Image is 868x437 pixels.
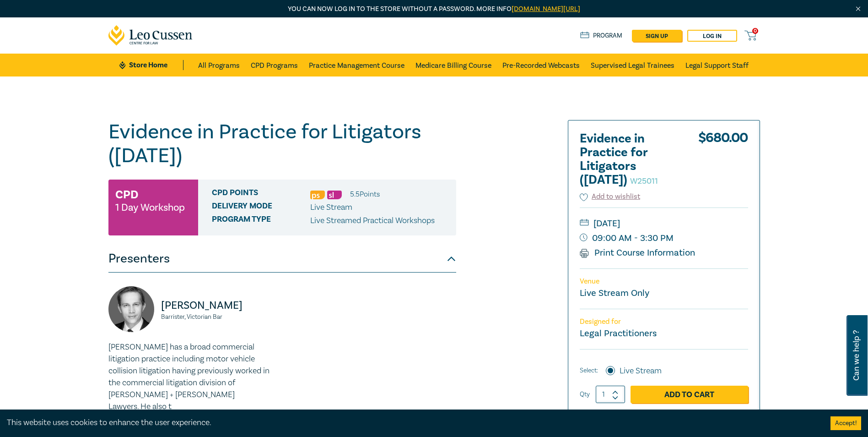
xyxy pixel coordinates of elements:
span: Can we help ? [852,321,861,390]
button: Add to wishlist [580,191,641,202]
a: CPD Programs [251,54,298,76]
a: Supervised Legal Trainees [591,54,674,76]
p: Venue [580,277,748,286]
a: Live Stream Only [580,287,649,299]
a: Add to Cart [631,386,748,403]
a: All Programs [198,54,240,76]
a: Store Home [119,60,183,70]
button: Presenters [108,245,456,273]
small: 09:00 AM - 3:30 PM [580,231,748,246]
a: sign up [632,30,682,42]
img: Close [854,5,862,13]
button: Accept cookies [830,416,861,430]
p: [PERSON_NAME] [161,298,277,313]
a: Legal Support Staff [685,54,749,76]
span: Delivery Mode [212,202,310,213]
span: Program type [212,215,310,227]
small: 1 Day Workshop [115,203,185,212]
span: Select: [580,366,598,376]
p: You can now log in to the store without a password. More info [108,4,760,14]
span: Live Stream [310,202,352,213]
img: Substantive Law [327,191,342,199]
a: Pre-Recorded Webcasts [502,54,580,76]
img: Professional Skills [310,191,325,199]
div: This website uses cookies to enhance the user experience. [7,417,817,429]
div: $ 680.00 [698,132,748,191]
small: Barrister, Victorian Bar [161,314,277,320]
h1: Evidence in Practice for Litigators ([DATE]) [108,120,456,168]
a: Log in [687,30,737,42]
small: W25011 [630,176,658,186]
p: Designed for [580,317,748,326]
label: Live Stream [620,365,662,377]
input: 1 [596,386,625,403]
a: Program [580,31,623,41]
small: [DATE] [580,216,748,231]
a: Print Course Information [580,247,695,259]
li: 5.5 Point s [350,188,380,200]
p: Live Streamed Practical Workshops [310,215,435,227]
h3: CPD [115,186,138,203]
a: Medicare Billing Course [415,54,491,76]
p: [PERSON_NAME] has a broad commercial litigation practice including motor vehicle collision litiga... [108,341,277,413]
a: [DOMAIN_NAME][URL] [512,5,580,13]
span: 0 [752,28,758,34]
a: Practice Management Course [309,54,404,76]
h2: Evidence in Practice for Litigators ([DATE]) [580,132,680,187]
img: https://s3.ap-southeast-2.amazonaws.com/leo-cussen-store-production-content/Contacts/Brad%20Wrigh... [108,286,154,332]
label: Qty [580,389,590,399]
span: CPD Points [212,188,310,200]
small: Legal Practitioners [580,328,657,339]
